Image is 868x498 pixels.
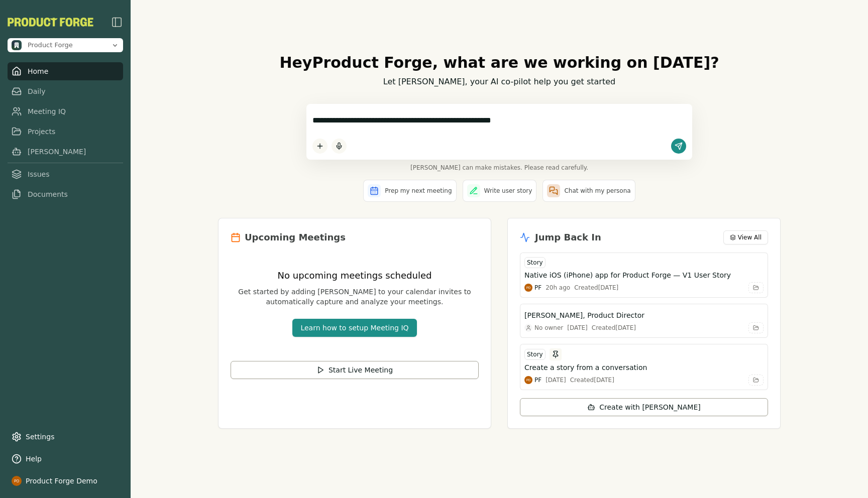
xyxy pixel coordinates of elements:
[8,143,123,161] a: [PERSON_NAME]
[524,376,532,384] img: Product Forge Demo
[599,402,700,412] span: Create with [PERSON_NAME]
[484,187,532,195] span: Write user story
[535,230,601,244] h2: Jump Back In
[738,233,762,241] span: View All
[546,284,570,292] div: 20h ago
[8,18,93,27] img: Product Forge
[524,270,731,280] h3: Native iOS (iPhone) app for Product Forge — V1 User Story
[8,38,123,52] button: Open organization switcher
[524,349,546,360] div: Story
[329,365,393,375] span: Start Live Meeting
[218,54,781,72] h1: Hey Product Forge , what are we working on [DATE]?
[8,82,123,100] a: Daily
[111,16,123,28] img: sidebar
[463,180,537,202] button: Write user story
[312,139,328,154] button: Add content to chat
[306,164,692,172] span: [PERSON_NAME] can make mistakes. Please read carefully.
[292,319,416,337] button: Learn how to setup Meeting IQ
[574,284,618,292] div: Created [DATE]
[8,122,123,141] a: Projects
[8,185,123,203] a: Documents
[385,187,452,195] span: Prep my next meeting
[567,324,588,332] div: [DATE]
[231,287,479,307] p: Get started by adding [PERSON_NAME] to your calendar invites to automatically capture and analyze...
[524,257,546,268] div: Story
[534,324,563,332] span: No owner
[520,398,768,416] button: Create with [PERSON_NAME]
[28,41,73,50] span: Product Forge
[542,180,635,202] button: Chat with my persona
[8,450,123,468] button: Help
[534,284,541,292] span: PF
[524,362,647,372] h3: Create a story from a conversation
[8,428,123,446] a: Settings
[8,472,123,490] button: Product Forge Demo
[524,284,532,292] img: Product Forge Demo
[723,230,768,244] button: View All
[8,165,123,183] a: Issues
[363,180,456,202] button: Prep my next meeting
[332,139,347,154] button: Start dictation
[245,230,346,244] h2: Upcoming Meetings
[12,40,22,50] img: Product Forge
[671,139,686,154] button: Send message
[12,476,22,486] img: profile
[231,361,479,379] button: Start Live Meeting
[524,310,644,320] h3: [PERSON_NAME], Product Director
[524,362,764,372] button: Create a story from a conversation
[8,18,93,27] button: PF-Logo
[524,270,764,280] button: Native iOS (iPhone) app for Product Forge — V1 User Story
[546,376,566,384] div: [DATE]
[534,376,541,384] span: PF
[524,310,764,320] button: [PERSON_NAME], Product Director
[592,324,636,332] div: Created [DATE]
[570,376,614,384] div: Created [DATE]
[218,76,781,88] p: Let [PERSON_NAME], your AI co-pilot help you get started
[8,102,123,120] a: Meeting IQ
[564,187,630,195] span: Chat with my persona
[231,269,479,283] h3: No upcoming meetings scheduled
[8,62,123,80] a: Home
